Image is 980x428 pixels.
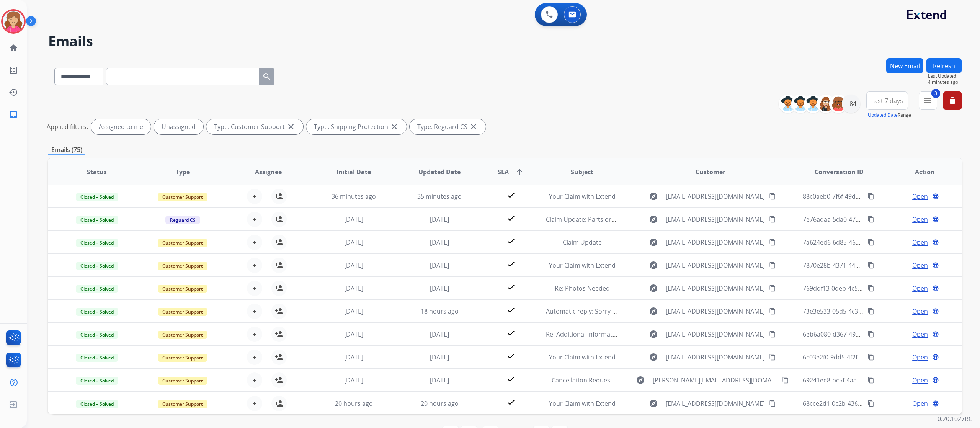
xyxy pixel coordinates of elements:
[867,285,874,292] mat-icon: content_copy
[344,307,363,315] span: [DATE]
[176,167,190,176] span: Type
[571,167,593,176] span: Subject
[923,96,933,105] mat-icon: menu
[803,353,916,361] span: 6c03e2f0-9dd5-4f2f-b39a-d2491e2e4f6b
[842,95,860,113] div: +84
[87,167,107,176] span: Status
[636,376,645,385] mat-icon: explore
[344,376,363,384] span: [DATE]
[158,308,207,316] span: Customer Support
[410,119,486,134] div: Type: Reguard CS
[48,34,962,49] h2: Emails
[430,376,449,384] span: [DATE]
[871,99,903,102] span: Last 7 days
[91,119,151,134] div: Assigned to me
[430,353,449,361] span: [DATE]
[866,91,908,110] button: Last 7 days
[154,119,203,134] div: Unassigned
[803,284,917,292] span: 769ddf13-0deb-4c58-93cf-384b105cb3f5
[649,330,658,339] mat-icon: explore
[803,399,918,408] span: 68cce2d1-0c2b-4361-9389-30ac2cb65f1e
[932,354,939,361] mat-icon: language
[928,79,962,85] span: 4 minutes ago
[769,285,776,292] mat-icon: content_copy
[932,193,939,200] mat-icon: language
[344,284,363,292] span: [DATE]
[932,377,939,384] mat-icon: language
[430,238,449,247] span: [DATE]
[274,353,284,362] mat-icon: person_add
[255,167,282,176] span: Assignee
[912,353,928,362] span: Open
[932,216,939,223] mat-icon: language
[274,238,284,247] mat-icon: person_add
[803,261,918,270] span: 7870e28b-4371-44e1-8ef1-265fed964c81
[158,400,207,408] span: Customer Support
[247,212,262,227] button: +
[274,330,284,339] mat-icon: person_add
[546,307,651,315] span: Automatic reply: Sorry to see you go
[867,331,874,338] mat-icon: content_copy
[76,400,118,408] span: Closed – Solved
[390,122,399,131] mat-icon: close
[912,330,928,339] span: Open
[498,167,509,176] span: SLA
[506,374,516,384] mat-icon: check
[868,112,911,118] span: Range
[868,112,898,118] button: Updated Date
[666,261,765,270] span: [EMAIL_ADDRESS][DOMAIN_NAME]
[274,307,284,316] mat-icon: person_add
[912,284,928,293] span: Open
[306,119,407,134] div: Type: Shipping Protection
[932,262,939,269] mat-icon: language
[76,239,118,247] span: Closed – Solved
[926,58,962,73] button: Refresh
[867,239,874,246] mat-icon: content_copy
[769,354,776,361] mat-icon: content_copy
[649,307,658,316] mat-icon: explore
[76,262,118,270] span: Closed – Solved
[919,91,937,110] button: 3
[666,353,765,362] span: [EMAIL_ADDRESS][DOMAIN_NAME]
[76,331,118,339] span: Closed – Solved
[430,215,449,224] span: [DATE]
[769,216,776,223] mat-icon: content_copy
[76,216,118,224] span: Closed – Solved
[253,307,256,316] span: +
[158,377,207,385] span: Customer Support
[76,308,118,316] span: Closed – Solved
[549,261,616,270] span: Your Claim with Extend
[335,399,373,408] span: 20 hours ago
[506,351,516,361] mat-icon: check
[932,400,939,407] mat-icon: language
[253,330,256,339] span: +
[912,307,928,316] span: Open
[506,214,516,223] mat-icon: check
[666,238,765,247] span: [EMAIL_ADDRESS][DOMAIN_NAME]
[158,193,207,201] span: Customer Support
[649,353,658,362] mat-icon: explore
[563,238,602,247] span: Claim Update
[769,331,776,338] mat-icon: content_copy
[932,285,939,292] mat-icon: language
[253,261,256,270] span: +
[9,110,18,119] mat-icon: inbox
[867,216,874,223] mat-icon: content_copy
[506,237,516,246] mat-icon: check
[546,330,646,338] span: Re: Additional Information Needed
[782,377,789,384] mat-icon: content_copy
[803,238,921,247] span: 7a624ed6-6d85-4663-9ba1-2b3bf4952409
[165,216,200,224] span: Reguard CS
[247,258,262,273] button: +
[9,88,18,97] mat-icon: history
[932,308,939,315] mat-icon: language
[666,330,765,339] span: [EMAIL_ADDRESS][DOMAIN_NAME]
[76,193,118,201] span: Closed – Solved
[769,193,776,200] mat-icon: content_copy
[867,193,874,200] mat-icon: content_copy
[803,215,918,224] span: 7e76adaa-5da0-47eb-8fd6-ff5e5b2437cb
[417,192,462,201] span: 35 minutes ago
[912,238,928,247] span: Open
[253,192,256,201] span: +
[274,376,284,385] mat-icon: person_add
